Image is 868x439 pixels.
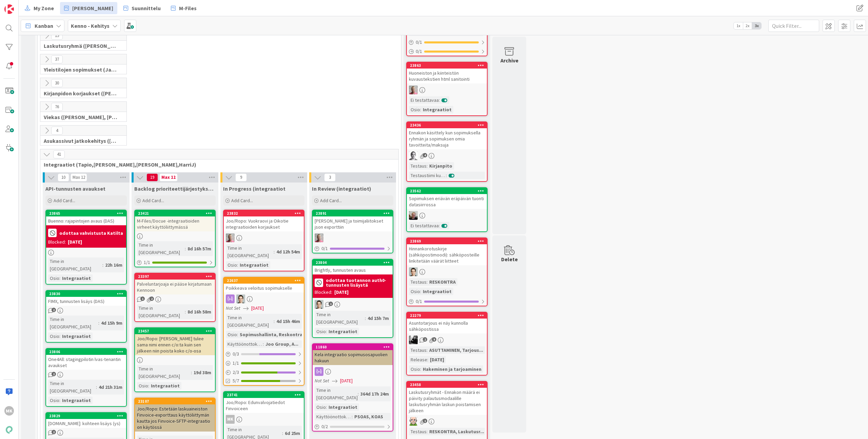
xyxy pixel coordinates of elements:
[312,185,371,192] span: In Review (integraatiot)
[352,413,353,420] span: :
[48,397,59,404] div: Osio
[59,397,60,404] span: :
[46,349,126,370] div: 23806One4All: stagingpilotin lvas-tenantin avaukset
[52,372,56,376] span: 2
[48,380,96,395] div: Time in [GEOGRAPHIC_DATA]
[427,428,428,435] span: :
[409,211,418,220] img: JH
[409,85,418,94] img: HJ
[313,350,393,365] div: Kela integraatio sopimusosapuolien hakuun
[60,397,93,404] div: Integraatiot
[734,22,743,29] span: 1x
[226,331,237,338] div: Osio
[423,153,427,157] span: 4
[35,22,53,30] span: Kanban
[226,415,235,424] div: MK
[48,238,66,246] div: Blocked:
[313,344,393,365] div: 11860Kela integraatio sopimusosapuolien hakuun
[46,413,126,428] div: 23829[DOMAIN_NAME]: kohteen lisäys (ys)
[135,328,215,355] div: 23457Joo/Ropo: [PERSON_NAME] tulee sama nimi ennen c/o:ta kuin sen jälkeen niin poista koko c/o-osa
[410,123,487,128] div: 23436
[46,291,126,297] div: 23830
[275,248,302,255] div: 4d 12h 54m
[316,260,393,265] div: 23804
[315,300,323,309] img: TT
[224,392,304,398] div: 23741
[274,248,275,255] span: :
[48,274,59,282] div: Osio
[409,336,418,344] img: KM
[420,106,421,113] span: :
[238,331,304,338] div: Sopimushallinta, Reskontra
[409,346,427,354] div: Testaus
[407,151,487,160] div: PH
[313,300,393,309] div: TT
[138,399,215,404] div: 23107
[315,233,323,242] img: HJ
[46,210,126,225] div: 23865Buenno: rajapintojen avaus (DAS)
[224,216,304,231] div: Joo/Ropo: Vuokraovi ja Oikotie integraatioiden korjaukset
[49,414,126,418] div: 23829
[135,398,215,404] div: 23107
[237,331,238,338] span: :
[34,4,54,12] span: My Zone
[137,382,148,389] div: Osio
[275,318,302,325] div: 4d 15h 46m
[327,403,359,411] div: Integraatiot
[224,233,304,242] div: HJ
[263,340,264,348] span: :
[407,312,487,333] div: 22279Asuntotarjous ei näy kunnolla sähköpostissa
[103,261,124,269] div: 22h 16m
[135,398,215,432] div: 23107Joo/Ropo: Estetään laskuaineiston Finvoice-exporttaus käyttöliittymän kautta jos Finvoice-SF...
[52,430,56,434] span: 2
[416,298,422,305] span: 0 / 1
[148,382,149,389] span: :
[142,197,164,204] span: Add Card...
[224,294,304,303] div: TT
[226,314,274,329] div: Time in [GEOGRAPHIC_DATA]
[743,22,752,29] span: 2x
[421,288,453,295] div: Integraatiot
[407,188,487,209] div: 23562Sopimuksen eriävän eräpäivän tuonti datasiirrossa
[233,360,239,367] span: 1 / 1
[46,210,126,216] div: 23865
[137,304,185,319] div: Time in [GEOGRAPHIC_DATA]
[150,297,154,301] span: 2
[421,365,483,373] div: Hakeminen ja tarjoaminen
[366,314,391,322] div: 4d 15h 7m
[233,369,239,376] span: 2 / 3
[407,312,487,319] div: 22279
[446,172,447,179] span: :
[102,261,103,269] span: :
[334,289,349,296] div: [DATE]
[224,398,304,413] div: Joo/Ropo: Edunvalvojatiedot Finvoiceen
[313,260,393,266] div: 23804
[44,90,118,97] span: Kirjanpidon korjaukset (Jussi, JaakkoHä)
[329,302,333,306] span: 1
[224,368,304,377] div: 2/3
[59,332,60,340] span: :
[410,382,487,387] div: 23458
[264,340,300,348] div: Joo Group, A...
[135,334,215,355] div: Joo/Ropo: [PERSON_NAME] tulee sama nimi ennen c/o:ta kuin sen jälkeen niin poista koko c/o-osa
[407,62,487,69] div: 23863
[51,79,63,87] span: 30
[427,162,428,170] span: :
[410,189,487,193] div: 23562
[313,210,393,231] div: 23891[PERSON_NAME] ja toimijaliitokset json exporttiin
[409,106,420,113] div: Osio
[407,382,487,388] div: 23458
[49,211,126,216] div: 23865
[365,314,366,322] span: :
[407,244,487,265] div: Hinnankorotuskirje (sähköpostimoodi): sähköposteille linkitetään väärät liitteet
[409,172,446,179] div: Testaustiimi kurkkaa
[358,390,359,398] span: :
[138,274,215,279] div: 23397
[321,423,328,430] span: 0 / 2
[407,122,487,149] div: 23436Ennakon käsittely kun sopimuksella ryhmän ja sopimuksen omia tavoitteita/maksuja
[224,359,304,367] div: 1/1
[135,258,215,267] div: 1/1
[96,383,97,391] span: :
[45,185,105,192] span: API-tunnusten avaukset
[73,176,85,179] div: Max 12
